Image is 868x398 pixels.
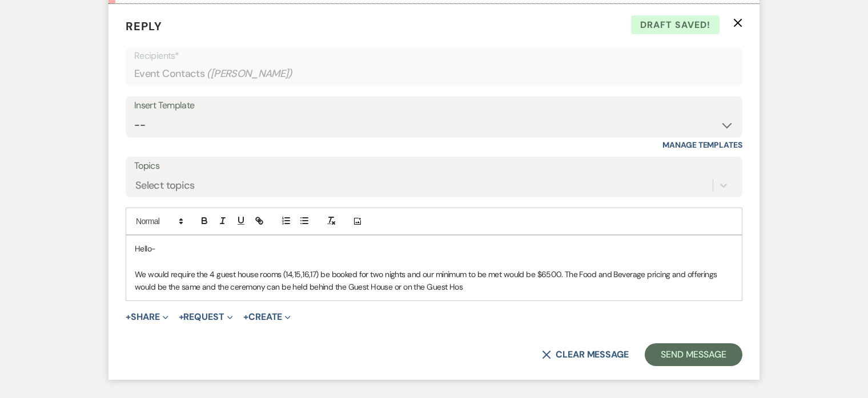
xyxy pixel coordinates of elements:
span: ( [PERSON_NAME] ) [207,66,292,82]
button: Request [179,312,233,322]
span: Reply [126,19,162,34]
p: We would require the 4 guest house rooms (14,15,16,17) be booked for two nights and our minimum t... [135,268,733,294]
a: Manage Templates [662,140,742,150]
span: + [179,312,184,322]
p: Hello- [135,242,733,255]
div: Insert Template [134,98,734,114]
button: Send Message [645,343,742,366]
button: Share [126,312,168,322]
span: + [126,312,131,322]
p: Recipients* [134,48,734,63]
label: Topics [134,158,734,174]
div: Event Contacts [134,63,734,85]
div: Select topics [135,178,195,193]
span: Draft saved! [631,15,720,35]
button: Create [243,312,291,322]
span: + [243,312,248,322]
button: Clear message [542,350,629,359]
